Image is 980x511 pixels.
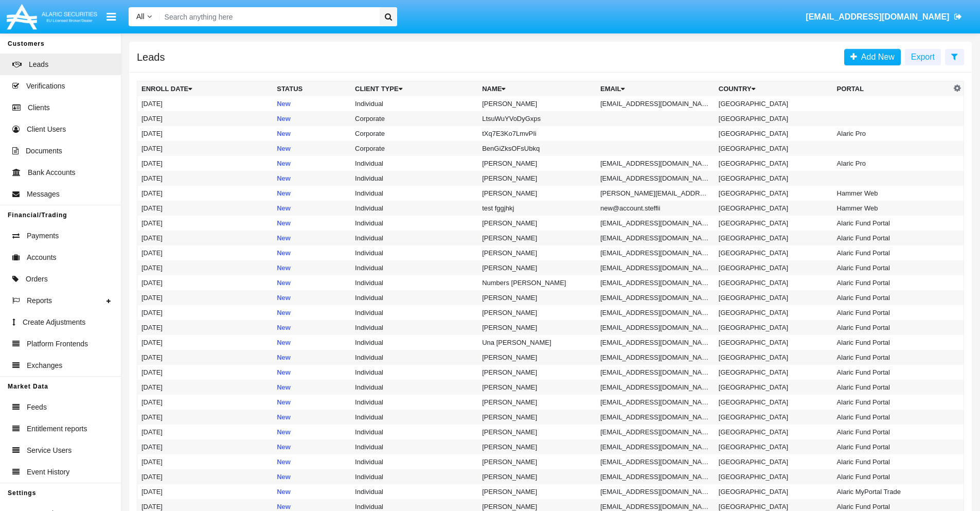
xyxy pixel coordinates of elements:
span: Documents [26,146,62,156]
span: [EMAIL_ADDRESS][DOMAIN_NAME] [806,12,949,21]
td: [PERSON_NAME] [478,320,596,335]
td: Individual [351,245,478,260]
td: [PERSON_NAME] [478,425,596,439]
td: Individual [351,260,478,275]
td: [PERSON_NAME] [478,186,596,201]
td: [DATE] [137,141,273,156]
td: [GEOGRAPHIC_DATA] [715,335,833,350]
td: Alaric Fund Portal [833,231,951,245]
td: Individual [351,231,478,245]
td: New [273,335,351,350]
td: [PERSON_NAME] [478,96,596,111]
td: New [273,111,351,126]
td: [DATE] [137,469,273,484]
td: Alaric MyPortal Trade [833,484,951,499]
td: Alaric Fund Portal [833,260,951,275]
td: [DATE] [137,156,273,171]
td: [DATE] [137,365,273,380]
span: Payments [27,231,59,241]
td: [PERSON_NAME] [478,410,596,425]
td: new@account.steffii [596,201,715,216]
td: [PERSON_NAME] [478,395,596,410]
a: Add New [844,49,901,65]
th: Portal [833,81,951,97]
td: [GEOGRAPHIC_DATA] [715,395,833,410]
td: [EMAIL_ADDRESS][DOMAIN_NAME] [596,469,715,484]
span: Bank Accounts [28,167,76,178]
td: [DATE] [137,350,273,365]
td: Alaric Fund Portal [833,305,951,320]
td: Individual [351,156,478,171]
td: [EMAIL_ADDRESS][DOMAIN_NAME] [596,96,715,111]
td: [EMAIL_ADDRESS][DOMAIN_NAME] [596,231,715,245]
td: [EMAIL_ADDRESS][DOMAIN_NAME] [596,275,715,290]
td: Individual [351,350,478,365]
td: [GEOGRAPHIC_DATA] [715,365,833,380]
span: Exchanges [27,360,62,371]
td: [PERSON_NAME] [478,484,596,499]
td: [DATE] [137,275,273,290]
td: [DATE] [137,439,273,454]
td: [GEOGRAPHIC_DATA] [715,111,833,126]
td: [PERSON_NAME] [478,171,596,186]
td: [DATE] [137,186,273,201]
td: [PERSON_NAME] [478,260,596,275]
td: New [273,216,351,231]
td: Individual [351,335,478,350]
td: [GEOGRAPHIC_DATA] [715,484,833,499]
td: [EMAIL_ADDRESS][DOMAIN_NAME] [596,305,715,320]
td: [EMAIL_ADDRESS][DOMAIN_NAME] [596,171,715,186]
td: [PERSON_NAME] [478,216,596,231]
td: Individual [351,484,478,499]
span: Event History [27,467,69,478]
span: Add New [857,52,895,61]
h5: Leads [137,53,165,61]
td: Individual [351,469,478,484]
td: Individual [351,395,478,410]
td: New [273,231,351,245]
td: [DATE] [137,425,273,439]
td: New [273,484,351,499]
td: Una [PERSON_NAME] [478,335,596,350]
td: LtsuWuYVoDyGxps [478,111,596,126]
th: Email [596,81,715,97]
td: New [273,201,351,216]
td: New [273,305,351,320]
td: [EMAIL_ADDRESS][DOMAIN_NAME] [596,484,715,499]
td: [PERSON_NAME] [478,380,596,395]
td: [GEOGRAPHIC_DATA] [715,186,833,201]
td: New [273,260,351,275]
td: Individual [351,216,478,231]
td: [PERSON_NAME][EMAIL_ADDRESS] [596,186,715,201]
td: [GEOGRAPHIC_DATA] [715,469,833,484]
td: [DATE] [137,290,273,305]
td: [EMAIL_ADDRESS][DOMAIN_NAME] [596,245,715,260]
td: Corporate [351,141,478,156]
td: Individual [351,425,478,439]
span: Verifications [26,81,65,92]
span: Messages [27,189,60,200]
td: Corporate [351,126,478,141]
span: All [136,12,145,21]
td: New [273,275,351,290]
td: [EMAIL_ADDRESS][DOMAIN_NAME] [596,380,715,395]
td: Alaric Fund Portal [833,320,951,335]
td: [GEOGRAPHIC_DATA] [715,201,833,216]
button: Export [905,49,941,65]
span: Service Users [27,445,72,456]
td: [DATE] [137,410,273,425]
td: Alaric Fund Portal [833,469,951,484]
td: [PERSON_NAME] [478,350,596,365]
td: [EMAIL_ADDRESS][DOMAIN_NAME] [596,425,715,439]
td: [GEOGRAPHIC_DATA] [715,126,833,141]
td: [EMAIL_ADDRESS][DOMAIN_NAME] [596,439,715,454]
td: Alaric Fund Portal [833,335,951,350]
td: [GEOGRAPHIC_DATA] [715,231,833,245]
td: [DATE] [137,96,273,111]
td: [DATE] [137,245,273,260]
td: Hammer Web [833,186,951,201]
td: Individual [351,290,478,305]
td: Alaric Fund Portal [833,365,951,380]
td: [EMAIL_ADDRESS][DOMAIN_NAME] [596,290,715,305]
td: [PERSON_NAME] [478,469,596,484]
